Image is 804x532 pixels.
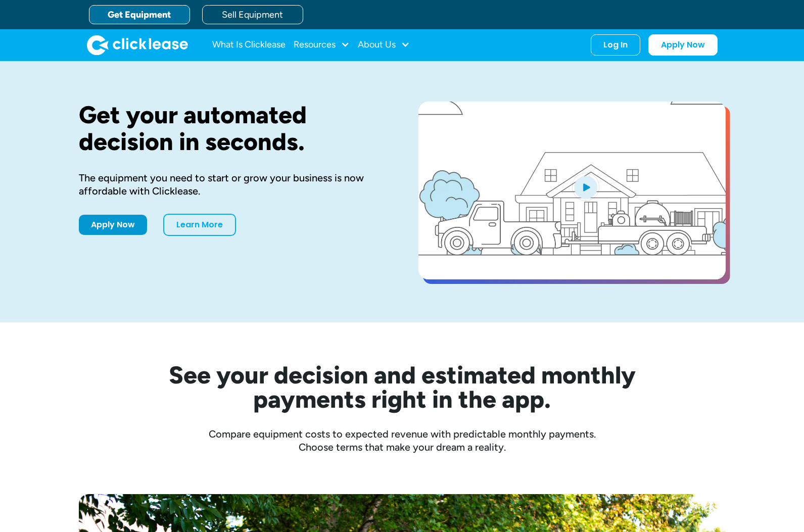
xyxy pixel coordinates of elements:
a: What Is Clicklease [212,35,286,55]
div: The equipment you need to start or grow your business is now affordable with Clicklease. [79,171,386,198]
a: open lightbox [418,102,726,279]
img: Blue play button logo on a light blue circular background [572,173,599,201]
a: Apply Now [79,215,147,235]
div: About Us [358,35,410,55]
a: Sell Equipment [202,5,303,24]
img: Clicklease logo [87,35,188,55]
a: home [87,35,188,55]
div: Log In [603,40,628,50]
div: Resources [294,35,350,55]
h1: Get your automated decision in seconds. [79,102,386,155]
a: Get Equipment [89,5,190,24]
h2: See your decision and estimated monthly payments right in the app. [119,363,685,411]
a: Apply Now [648,34,718,56]
div: Compare equipment costs to expected revenue with predictable monthly payments. Choose terms that ... [79,427,726,454]
a: Learn More [163,214,236,236]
